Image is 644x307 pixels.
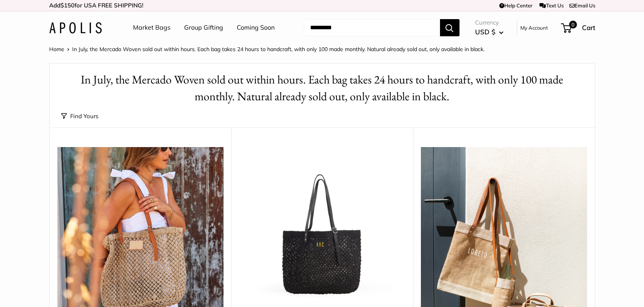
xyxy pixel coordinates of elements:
[475,17,504,28] span: Currency
[520,23,548,32] a: My Account
[539,2,563,9] a: Text Us
[49,46,64,53] a: Home
[499,2,532,9] a: Help Center
[237,22,275,34] a: Coming Soon
[582,23,595,32] span: Cart
[569,2,595,9] a: Email Us
[49,44,484,54] nav: Breadcrumb
[133,22,170,34] a: Market Bags
[72,46,484,53] span: In July, the Mercado Woven sold out within hours. Each bag takes 24 hours to handcraft, with only...
[569,21,577,28] span: 0
[440,19,459,36] button: Search
[475,28,495,36] span: USD $
[61,111,98,122] button: Find Yours
[304,19,440,36] input: Search...
[475,26,504,38] button: USD $
[60,2,75,9] span: $150
[184,22,223,34] a: Group Gifting
[49,22,102,34] img: Apolis
[562,21,595,34] a: 0 Cart
[61,71,583,105] h1: In July, the Mercado Woven sold out within hours. Each bag takes 24 hours to handcraft, with only...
